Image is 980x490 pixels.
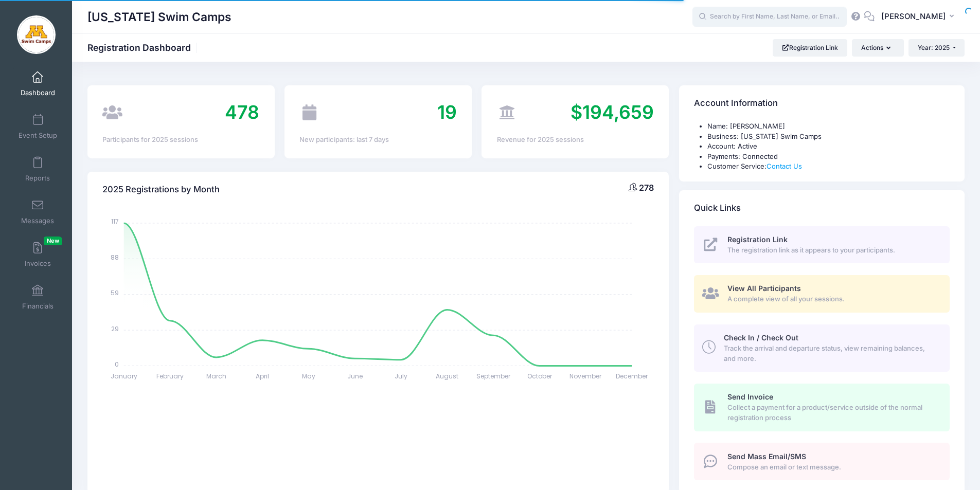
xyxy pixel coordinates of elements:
button: [PERSON_NAME] [875,5,965,29]
tspan: June [347,372,363,380]
tspan: April [256,372,269,380]
span: $194,659 [571,101,654,123]
span: New [44,237,62,245]
h4: 2025 Registrations by Month [102,175,220,204]
input: Search by First Name, Last Name, or Email... [692,7,847,27]
a: Send Invoice Collect a payment for a product/service outside of the normal registration process [694,384,950,431]
a: Send Mass Email/SMS Compose an email or text message. [694,443,950,480]
span: Track the arrival and departure status, view remaining balances, and more. [724,343,938,364]
span: 19 [437,101,457,123]
h4: Account Information [694,89,778,118]
tspan: August [436,372,458,380]
a: Financials [13,279,62,315]
tspan: January [111,372,137,380]
tspan: December [616,372,648,380]
span: Registration Link [727,235,788,244]
tspan: 59 [111,288,119,297]
li: Account: Active [707,141,950,152]
a: Messages [13,194,62,230]
span: A complete view of all your sessions. [727,294,938,304]
a: Dashboard [13,66,62,102]
span: View All Participants [727,284,801,293]
span: Collect a payment for a product/service outside of the normal registration process [727,403,938,423]
span: 278 [639,183,654,193]
span: Dashboard [21,88,55,97]
span: Messages [21,216,54,225]
tspan: 117 [111,217,119,226]
li: Name: [PERSON_NAME] [707,121,950,132]
img: Minnesota Swim Camps [17,15,56,54]
tspan: May [302,372,315,380]
h1: Registration Dashboard [87,42,200,53]
span: Invoices [25,259,51,268]
a: View All Participants A complete view of all your sessions. [694,275,950,313]
li: Payments: Connected [707,152,950,162]
a: Event Setup [13,108,62,144]
span: Reports [25,174,50,183]
a: InvoicesNew [13,237,62,273]
h1: [US_STATE] Swim Camps [87,5,231,29]
a: Registration Link [773,39,847,57]
a: Reports [13,151,62,187]
div: New participants: last 7 days [299,135,456,145]
a: Check In / Check Out Track the arrival and departure status, view remaining balances, and more. [694,324,950,372]
button: Year: 2025 [908,39,965,57]
tspan: 29 [111,324,119,333]
tspan: 88 [111,252,119,261]
a: Registration Link The registration link as it appears to your participants. [694,226,950,264]
a: Contact Us [767,162,802,170]
span: Compose an email or text message. [727,462,938,473]
li: Business: [US_STATE] Swim Camps [707,132,950,142]
tspan: March [206,372,226,380]
div: Participants for 2025 sessions [102,135,259,145]
span: Check In / Check Out [724,333,798,342]
tspan: February [156,372,184,380]
li: Customer Service: [707,161,950,172]
span: [PERSON_NAME] [881,11,946,22]
div: Revenue for 2025 sessions [497,135,654,145]
h4: Quick Links [694,193,741,223]
span: Send Invoice [727,392,773,401]
tspan: October [527,372,553,380]
tspan: July [395,372,407,380]
tspan: November [570,372,602,380]
span: 478 [225,101,259,123]
span: Send Mass Email/SMS [727,452,806,461]
tspan: September [476,372,511,380]
span: Financials [22,302,54,311]
span: Year: 2025 [918,44,950,51]
span: The registration link as it appears to your participants. [727,245,938,256]
span: Event Setup [19,131,57,140]
button: Actions [852,39,903,57]
tspan: 0 [115,360,119,369]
